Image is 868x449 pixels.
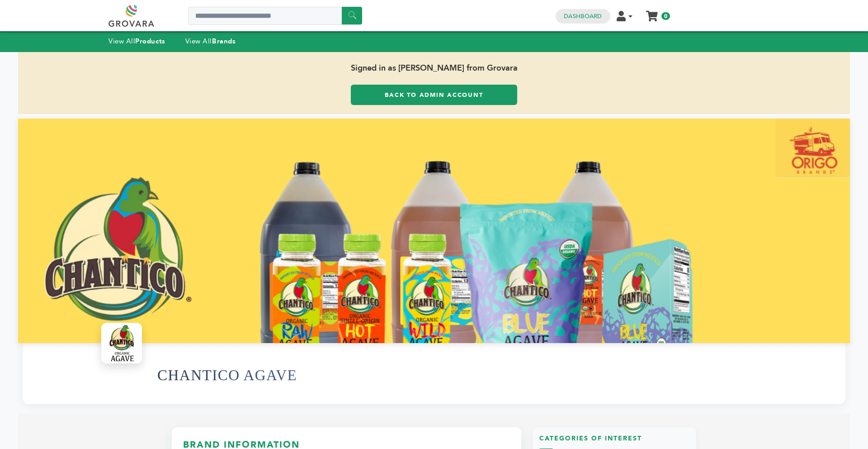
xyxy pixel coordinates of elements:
input: Search a product or brand... [188,7,362,25]
a: My Cart [647,8,657,18]
img: CHANTICO AGAVE Logo [104,325,140,361]
a: View AllBrands [185,37,236,46]
a: Back to Admin Account [351,85,517,105]
a: View AllProducts [108,37,165,46]
strong: Brands [212,37,236,46]
strong: Products [135,37,165,46]
h1: CHANTICO AGAVE [157,353,297,397]
span: Signed in as [PERSON_NAME] from Grovara [18,52,850,85]
a: Dashboard [564,12,602,20]
span: 0 [661,12,670,20]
